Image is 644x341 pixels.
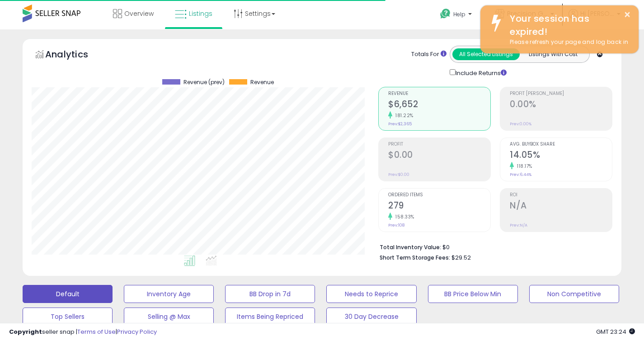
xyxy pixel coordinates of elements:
[453,10,465,18] span: Help
[45,48,106,63] h5: Analytics
[510,172,531,177] small: Prev: 6.44%
[23,285,113,303] button: Default
[428,285,518,303] button: BB Price Below Min
[388,121,412,127] small: Prev: $2,365
[9,328,157,336] div: seller snap | |
[624,9,631,20] button: ×
[326,308,416,326] button: 30 Day Decrease
[510,99,612,111] h2: 0.00%
[510,223,527,228] small: Prev: N/A
[77,327,116,336] a: Terms of Use
[510,142,612,147] span: Avg. Buybox Share
[510,91,612,96] span: Profit [PERSON_NAME]
[510,200,612,213] h2: N/A
[124,308,214,326] button: Selling @ Max
[225,308,315,326] button: Items Being Repriced
[510,150,612,162] h2: 14.05%
[326,285,416,303] button: Needs to Reprice
[380,243,441,251] b: Total Inventory Value:
[503,12,632,38] div: Your session has expired!
[519,48,587,60] button: Listings With Cost
[514,163,532,170] small: 118.17%
[388,91,490,96] span: Revenue
[510,121,531,127] small: Prev: 0.00%
[440,8,451,19] i: Get Help
[510,193,612,198] span: ROI
[392,213,414,220] small: 158.33%
[189,9,212,18] span: Listings
[117,327,157,336] a: Privacy Policy
[433,1,481,29] a: Help
[124,285,214,303] button: Inventory Age
[451,253,471,262] span: $29.52
[388,193,490,198] span: Ordered Items
[388,142,490,147] span: Profit
[225,285,315,303] button: BB Drop in 7d
[596,327,635,336] span: 2025-08-15 23:24 GMT
[183,79,225,85] span: Revenue (prev)
[392,112,414,119] small: 181.22%
[411,50,447,59] div: Totals For
[124,9,154,18] span: Overview
[250,79,274,85] span: Revenue
[9,327,42,336] strong: Copyright
[452,48,520,60] button: All Selected Listings
[443,67,517,78] div: Include Returns
[388,150,490,162] h2: $0.00
[380,254,450,261] b: Short Term Storage Fees:
[529,285,619,303] button: Non Competitive
[388,172,409,177] small: Prev: $0.00
[388,200,490,213] h2: 279
[388,223,404,228] small: Prev: 108
[388,99,490,111] h2: $6,652
[23,308,113,326] button: Top Sellers
[380,241,606,252] li: $0
[503,38,632,47] div: Please refresh your page and log back in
